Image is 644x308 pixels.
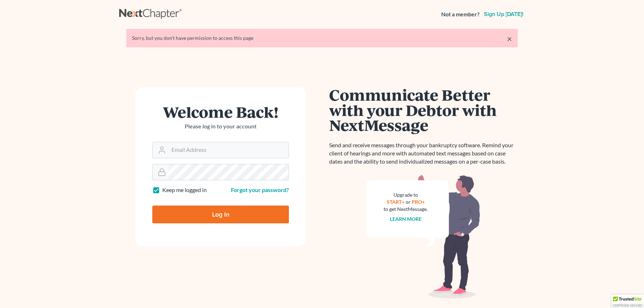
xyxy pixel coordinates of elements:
[152,122,289,131] p: Please log in to your account
[132,34,512,42] div: Sorry, but you don't have permission to access this page
[412,199,425,205] a: PRO+
[507,34,512,43] a: ×
[384,191,428,198] div: Upgrade to
[387,199,405,205] a: START+
[152,206,289,223] input: Log In
[231,186,289,193] a: Forgot your password?
[441,10,480,18] strong: Not a member?
[384,206,428,213] div: to get NextMessage.
[366,174,480,299] img: nextmessage_bg-59042aed3d76b12b5cd301f8e5b87938c9018125f34e5fa2b7a6b67550977c72.svg
[152,104,289,120] h1: Welcome Back!
[329,141,518,166] p: Send and receive messages through your bankruptcy software. Remind your client of hearings and mo...
[611,294,644,308] div: TrustedSite Certified
[162,186,207,194] label: Keep me logged in
[390,216,422,222] a: Learn more
[482,11,525,17] a: Sign up [DATE]!
[329,87,518,133] h1: Communicate Better with your Debtor with NextMessage
[406,199,411,205] span: or
[169,142,289,158] input: Email Address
